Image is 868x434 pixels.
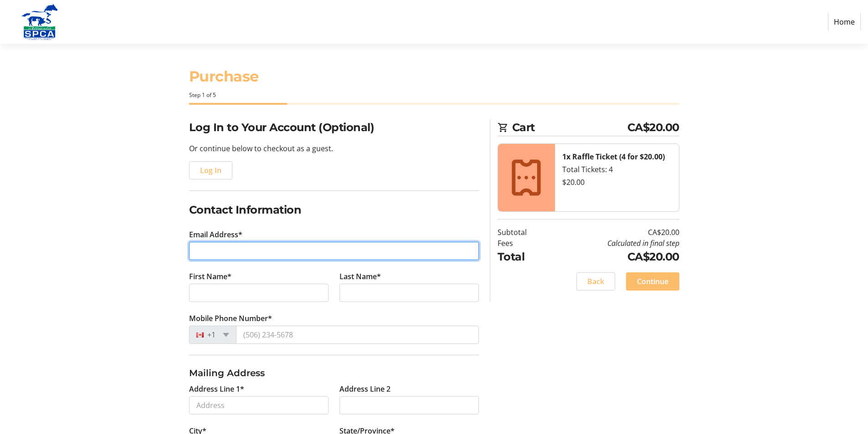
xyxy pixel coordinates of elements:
td: Calculated in final step [550,238,679,249]
button: Log In [189,161,232,179]
a: Home [828,13,861,31]
p: Or continue below to checkout as a guest. [189,143,479,154]
label: Address Line 1* [189,383,244,394]
img: Alberta SPCA's Logo [7,4,72,40]
td: Total [498,249,550,265]
div: Step 1 of 5 [189,91,679,99]
td: Subtotal [498,227,550,238]
h3: Mailing Address [189,366,479,380]
label: Email Address* [189,229,242,240]
td: CA$20.00 [550,249,679,265]
div: Total Tickets: 4 [562,164,672,175]
span: Log In [200,165,221,176]
input: (506) 234-5678 [236,326,479,344]
span: Continue [637,276,668,287]
td: Fees [498,238,550,249]
label: Mobile Phone Number* [189,313,272,324]
div: $20.00 [562,177,672,188]
h2: Contact Information [189,202,479,218]
label: Address Line 2 [339,383,390,394]
strong: 1x Raffle Ticket (4 for $20.00) [562,152,665,162]
span: Cart [512,119,627,136]
button: Back [576,272,615,291]
span: CA$20.00 [627,119,679,136]
h1: Purchase [189,66,679,87]
input: Address [189,396,329,414]
label: First Name* [189,271,231,282]
span: Back [587,276,604,287]
td: CA$20.00 [550,227,679,238]
button: Continue [626,272,679,291]
h2: Log In to Your Account (Optional) [189,119,479,136]
label: Last Name* [339,271,381,282]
